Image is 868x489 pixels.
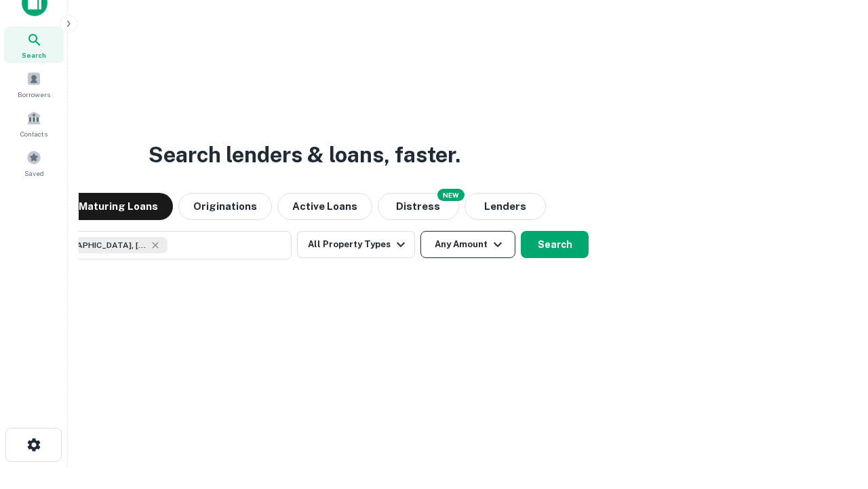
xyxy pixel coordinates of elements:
span: [GEOGRAPHIC_DATA], [GEOGRAPHIC_DATA], [GEOGRAPHIC_DATA] [45,239,147,251]
span: Borrowers [18,89,50,100]
button: Any Amount [420,231,515,258]
button: Lenders [465,193,546,220]
button: All Property Types [297,231,415,258]
h3: Search lenders & loans, faster. [149,139,460,171]
a: Contacts [4,105,64,142]
a: Saved [4,145,64,181]
button: Search [521,231,589,258]
div: NEW [437,189,465,201]
button: Active Loans [277,193,372,220]
iframe: Chat Widget [800,380,868,446]
a: Search [4,26,64,63]
button: [GEOGRAPHIC_DATA], [GEOGRAPHIC_DATA], [GEOGRAPHIC_DATA] [20,231,292,259]
button: Maturing Loans [64,193,173,220]
span: Saved [24,168,44,179]
button: Search distressed loans with lien and other non-mortgage details. [378,193,459,220]
button: Originations [178,193,272,220]
span: Contacts [20,128,47,139]
a: Borrowers [4,66,64,103]
span: Search [22,50,46,60]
